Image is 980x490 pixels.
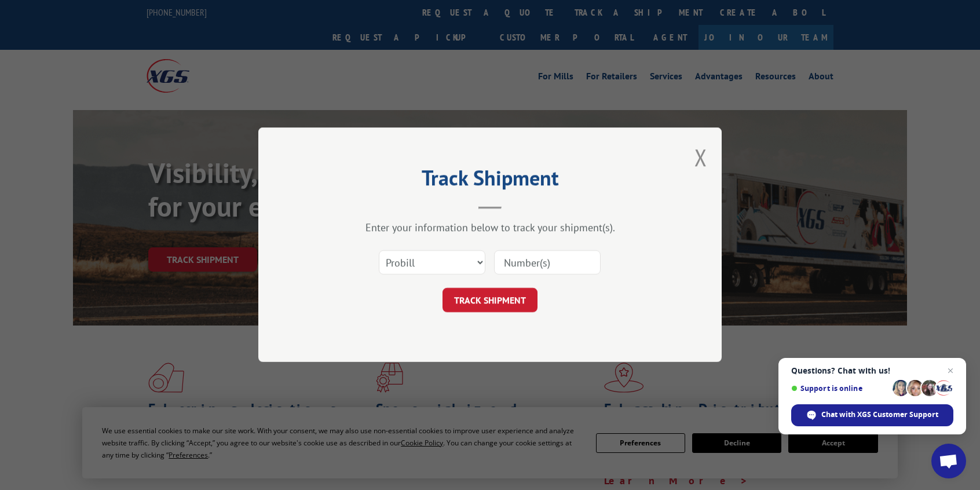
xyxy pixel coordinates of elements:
span: Questions? Chat with us! [791,366,953,375]
div: Enter your information below to track your shipment(s). [316,221,664,235]
span: Support is online [791,384,888,393]
input: Number(s) [494,251,601,275]
div: Chat with XGS Customer Support [791,404,953,426]
span: Chat with XGS Customer Support [821,409,938,420]
button: TRACK SHIPMENT [443,288,537,313]
span: Close chat [944,364,957,378]
div: Open chat [931,444,966,478]
h2: Track Shipment [316,170,664,192]
button: Close modal [694,142,707,173]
